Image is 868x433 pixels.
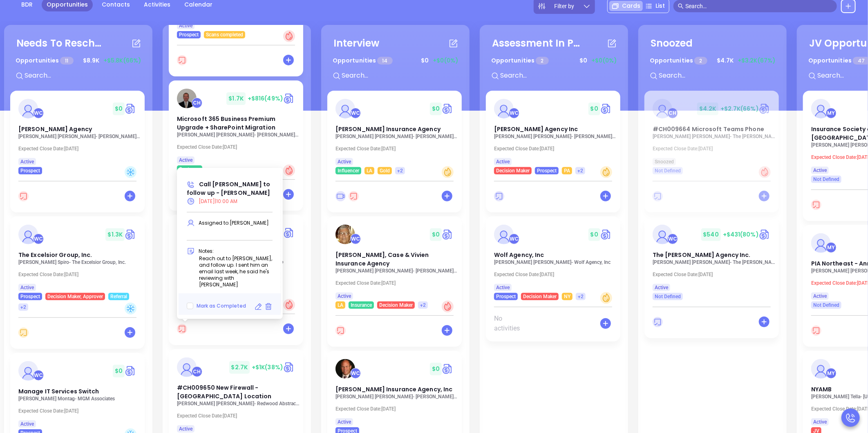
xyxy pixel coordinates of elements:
[826,108,837,118] div: Megan Youmans
[600,292,612,304] div: Warm
[24,70,146,81] input: Search...
[494,251,544,259] span: Wolf Agency, Inc
[653,259,775,265] p: Jessica A. Hess - The Willis E. Kilborne Agency Inc.
[283,165,295,176] div: Hot
[496,166,530,175] span: Decision Maker
[336,268,458,274] p: Jim Bacino - Lowry-Dunham, Case & Vivien Insurance Agency
[177,384,272,400] span: #CH009650 New Firewall - Smithtown Location
[486,31,622,91] div: Assessment In ProgressOpportunities 2$0+$0(0%)
[338,301,343,310] span: LA
[430,363,442,375] span: $ 0
[813,417,827,426] span: Active
[16,36,106,51] div: Needs To Reschedule
[577,54,589,67] span: $ 0
[125,103,136,115] a: Quote
[826,242,837,253] div: Megan Youmans
[336,251,429,268] span: Lowry-Dunham, Case & Vivien Insurance Agency
[283,299,295,311] div: Hot
[379,301,413,310] span: Decision Maker
[813,292,827,301] span: Active
[577,166,583,175] span: +2
[723,230,759,239] span: +$431 (80%)
[494,225,514,244] img: Wolf Agency, Inc
[655,283,668,292] span: Active
[494,99,514,118] img: Dreher Agency Inc
[125,365,136,377] img: Quote
[199,248,214,254] span: Notes:
[600,103,612,115] img: Quote
[18,134,141,139] p: Wayne Vitale - Vitale Agency
[33,234,44,244] div: Walter Contreras
[420,301,426,310] span: +2
[759,103,771,115] img: Quote
[177,401,300,406] p: Mike Braun - Redwood Abstract, Inc.
[442,228,454,241] img: Quote
[336,406,458,412] p: Expected Close Date: [DATE]
[336,125,441,133] span: Harlan Insurance Agency
[738,56,775,65] span: +$3.2K (67%)
[653,134,775,139] p: Derek Oberman - The Oberman Companies
[177,132,300,138] p: Allan Kaplan - Kaplan Insurance
[179,156,192,165] span: Active
[486,216,620,300] a: profileWalter Contreras$0Circle dollarWolf Agency, Inc[PERSON_NAME] [PERSON_NAME]- Wolf Agency, I...
[336,134,458,139] p: Andrea Guillory - Harlan Insurance Agency
[18,408,141,414] p: Expected Close Date: [DATE]
[110,292,127,301] span: Referral
[653,99,672,118] img: #CH009664 Microsoft Teams Phone
[644,91,779,174] a: profileCarla Humber$4.2K+$2.7K(66%)Circle dollar#CH009664 Microsoft Teams Phone[PERSON_NAME] [PER...
[653,272,775,277] p: Expected Close Date: [DATE]
[351,301,372,310] span: Insurance
[655,166,681,175] span: Not Defined
[177,357,197,377] img: #CH009650 New Firewall - Smithtown Location
[338,417,351,426] span: Active
[20,283,34,292] span: Active
[650,53,707,68] p: Opportunities
[333,36,379,51] div: Interview
[486,216,622,346] div: profileWalter Contreras$0Circle dollarWolf Agency, Inc[PERSON_NAME] [PERSON_NAME]- Wolf Agency, I...
[496,157,510,166] span: Active
[169,80,305,215] div: profileCarla Humber$1.7K+$816(49%)Circle dollarMicrosoft 365 Business Premium Upgrade + SharePoin...
[555,3,575,9] span: Filter by
[701,228,721,241] span: $ 540
[367,166,372,175] span: LA
[177,413,300,419] p: Expected Close Date: [DATE]
[18,272,141,277] p: Expected Close Date: [DATE]
[720,105,759,113] span: +$2.7K (66%)
[509,108,519,118] div: Walter Contreras
[283,30,295,42] div: Hot
[125,303,136,315] div: Cold
[600,228,612,241] a: Quote
[18,225,38,244] img: The Excelsior Group, Inc.
[113,365,125,377] span: $ 0
[338,292,351,301] span: Active
[433,56,458,65] span: +$0 (0%)
[494,272,617,277] p: Expected Close Date: [DATE]
[187,180,271,197] span: Call [PERSON_NAME] to follow up - [PERSON_NAME]
[811,99,831,118] img: Insurance Society of Philadelphia
[192,98,202,108] div: Carla Humber
[206,30,243,39] span: Scans completed
[442,363,454,375] img: Quote
[685,2,832,11] input: Search…
[18,146,141,152] p: Expected Close Date: [DATE]
[18,396,141,402] p: Rachel Montag - MGM Associates
[20,303,26,312] span: +2
[494,259,617,265] p: Connie Caputo - Wolf Agency, Inc
[826,368,837,379] div: Megan Youmans
[667,108,678,118] div: Carla Humber
[105,228,125,241] span: $ 1.3K
[169,80,303,173] a: profileCarla Humber$1.7K+$816(49%)Circle dollarMicrosoft 365 Business Premium Upgrade + SharePoin...
[336,385,453,393] span: Gaudette Insurance Agency, Inc
[536,57,548,65] span: 2
[494,314,530,333] span: No activities
[499,70,622,81] input: Search...
[20,157,34,166] span: Active
[492,36,582,51] div: Assessment In Progress
[694,57,707,65] span: 2
[678,3,684,9] span: search
[333,53,393,68] p: Opportunities
[341,70,463,81] input: Search...
[523,292,557,301] span: Decision Maker
[18,387,99,395] span: Manage IT Services Switch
